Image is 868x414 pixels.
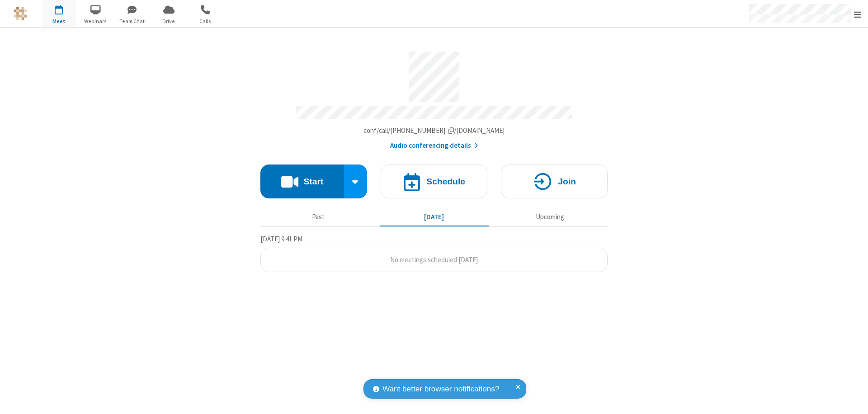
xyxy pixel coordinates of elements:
[380,208,489,226] button: [DATE]
[495,208,604,226] button: Upcoming
[558,177,576,186] h4: Join
[382,383,499,395] span: Want better browser notifications?
[260,45,608,151] section: Account details
[501,165,608,198] button: Join
[381,165,487,198] button: Schedule
[344,165,368,198] div: Start conference options
[115,17,149,25] span: Team Chat
[79,17,113,25] span: Webinars
[189,17,222,25] span: Calls
[260,234,608,273] section: Today's Meetings
[260,235,302,243] span: [DATE] 9:41 PM
[363,126,505,135] span: Copy my meeting room link
[303,177,323,186] h4: Start
[390,141,478,151] button: Audio conferencing details
[390,255,478,264] span: No meetings scheduled [DATE]
[264,208,373,226] button: Past
[152,17,186,25] span: Drive
[363,126,505,136] button: Copy my meeting room linkCopy my meeting room link
[260,165,344,198] button: Start
[426,177,465,186] h4: Schedule
[14,7,27,20] img: QA Selenium DO NOT DELETE OR CHANGE
[42,17,76,25] span: Meet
